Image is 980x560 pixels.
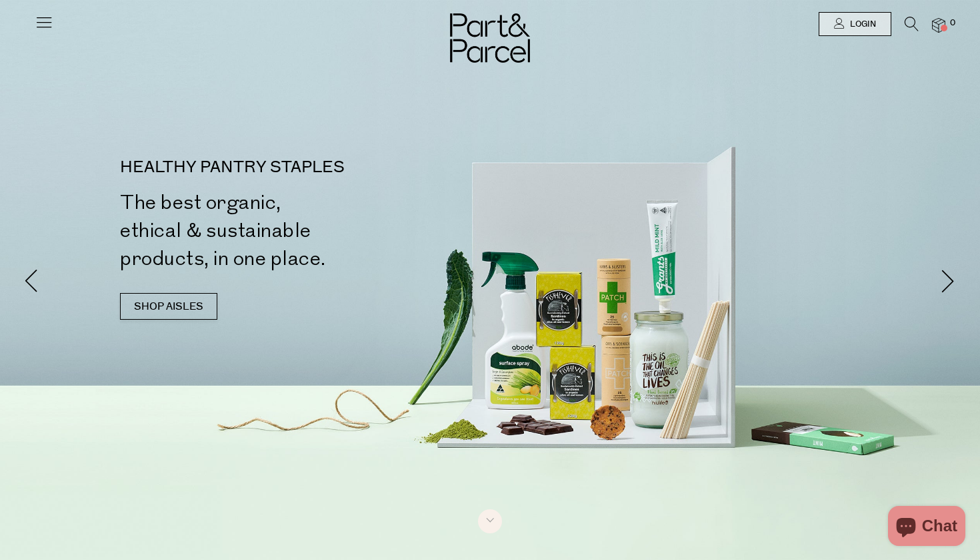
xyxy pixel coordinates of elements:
img: Part&Parcel [450,13,530,63]
inbox-online-store-chat: Shopify online store chat [884,506,969,549]
a: Login [819,12,891,36]
a: 0 [932,18,945,32]
a: SHOP AISLES [120,293,217,320]
span: Login [847,19,876,30]
h2: The best organic, ethical & sustainable products, in one place. [120,189,495,273]
p: HEALTHY PANTRY STAPLES [120,160,495,176]
span: 0 [947,17,959,29]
